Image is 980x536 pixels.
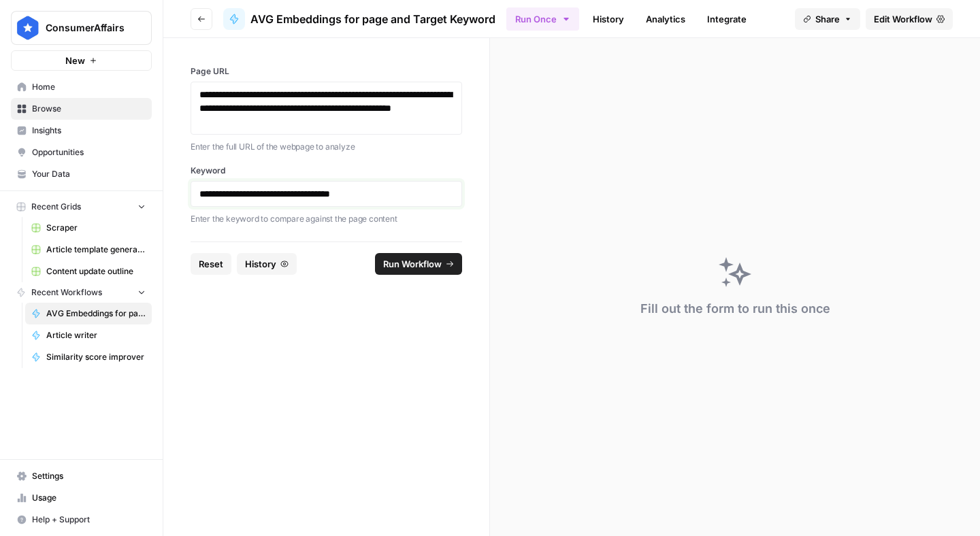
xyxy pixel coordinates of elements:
a: AVG Embeddings for page and Target Keyword [223,8,495,30]
span: ConsumerAffairs [46,21,128,35]
span: Recent Grids [31,201,81,213]
button: Recent Workflows [11,282,152,303]
a: History [585,8,632,30]
button: Run Once [506,7,579,31]
span: Browse [32,103,146,115]
span: Article template generator [46,244,146,256]
span: Usage [32,492,146,504]
a: Home [11,76,152,98]
button: Recent Grids [11,197,152,217]
a: Your Data [11,163,152,185]
a: Opportunities [11,141,152,163]
button: Workspace: ConsumerAffairs [11,11,152,45]
span: Your Data [32,168,146,180]
button: Share [795,8,860,30]
a: Analytics [638,8,693,30]
span: Recent Workflows [31,286,102,299]
span: Run Workflow [383,257,442,271]
span: Share [815,12,840,26]
span: Edit Workflow [874,12,932,26]
button: Help + Support [11,509,152,531]
a: Article writer [25,324,152,346]
button: New [11,50,152,71]
p: Enter the keyword to compare against the page content [191,212,462,226]
span: Article writer [46,329,146,341]
span: Similarity score improver [46,351,146,363]
img: ConsumerAffairs Logo [16,16,40,40]
label: Page URL [191,65,462,78]
button: Run Workflow [375,253,462,275]
label: Keyword [191,165,462,177]
span: Help + Support [32,514,146,526]
button: Reset [191,253,231,275]
span: AVG Embeddings for page and Target Keyword [46,307,146,320]
span: Home [32,81,146,93]
a: Usage [11,487,152,509]
a: Scraper [25,217,152,239]
a: AVG Embeddings for page and Target Keyword [25,303,152,324]
span: Opportunities [32,146,146,158]
span: AVG Embeddings for page and Target Keyword [250,11,495,27]
div: Fill out the form to run this once [640,299,830,318]
span: New [65,54,85,67]
a: Browse [11,98,152,120]
a: Content update outline [25,261,152,282]
a: Edit Workflow [866,8,953,30]
span: Reset [199,257,223,271]
a: Settings [11,465,152,487]
button: History [237,253,297,275]
span: Insights [32,124,146,137]
a: Article template generator [25,239,152,261]
span: History [245,257,276,271]
a: Integrate [699,8,755,30]
span: Scraper [46,222,146,234]
span: Content update outline [46,265,146,278]
span: Settings [32,470,146,482]
p: Enter the full URL of the webpage to analyze [191,140,462,154]
a: Similarity score improver [25,346,152,368]
a: Insights [11,120,152,141]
